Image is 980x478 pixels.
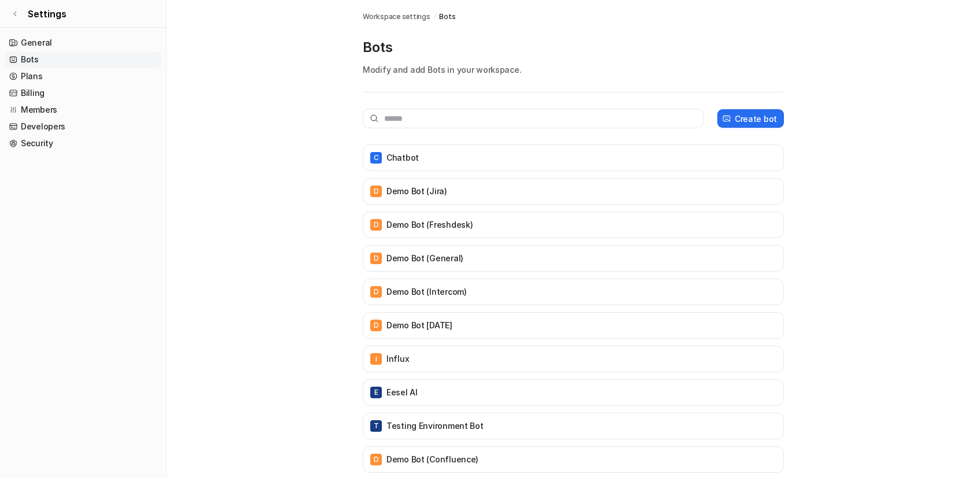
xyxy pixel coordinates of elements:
[370,420,382,432] span: T
[363,12,430,22] a: Workspace settings
[386,286,467,298] p: Demo Bot (Intercom)
[363,38,784,57] p: Bots
[370,219,382,231] span: D
[439,12,455,22] a: Bots
[5,85,161,101] a: Billing
[386,353,409,365] p: Influx
[370,454,382,465] span: D
[386,253,463,264] p: Demo Bot (General)
[370,253,382,264] span: D
[717,109,784,128] button: Create bot
[386,387,418,398] p: eesel AI
[370,286,382,298] span: D
[28,7,67,21] span: Settings
[386,320,452,331] p: Demo bot [DATE]
[5,135,161,151] a: Security
[5,102,161,118] a: Members
[370,353,382,365] span: I
[370,320,382,331] span: D
[386,420,484,432] p: Testing Environment Bot
[363,64,784,76] p: Modify and add Bots in your workspace.
[370,387,382,398] span: E
[5,35,161,51] a: General
[370,152,382,164] span: C
[5,118,161,135] a: Developers
[735,113,777,125] p: Create bot
[386,454,478,465] p: Demo Bot (Confluence)
[386,219,473,231] p: Demo Bot (Freshdesk)
[434,12,436,22] span: /
[386,186,447,197] p: Demo Bot (Jira)
[722,114,731,123] img: create
[386,152,419,164] p: Chatbot
[5,51,161,68] a: Bots
[370,186,382,197] span: D
[5,68,161,84] a: Plans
